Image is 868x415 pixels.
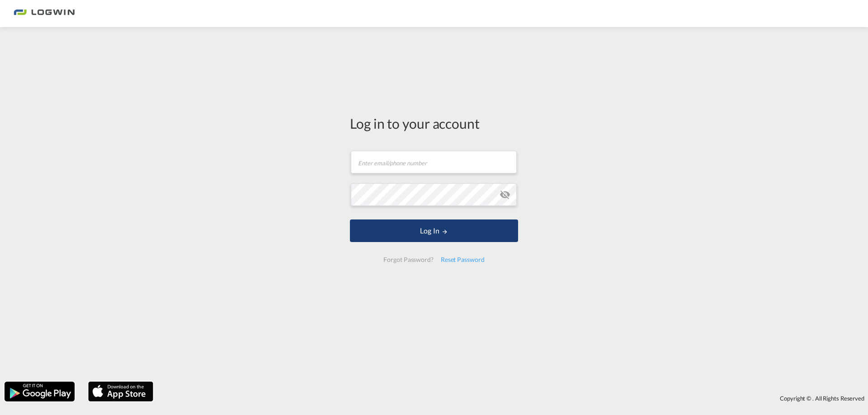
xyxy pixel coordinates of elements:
img: google.png [4,381,75,402]
div: Forgot Password? [380,252,437,268]
div: Log in to your account [350,114,518,133]
div: Copyright © . All Rights Reserved [158,391,868,406]
img: apple.png [87,381,154,402]
md-icon: icon-eye-off [500,189,510,200]
button: LOGIN [350,219,518,242]
div: Reset Password [437,252,488,268]
img: 2761ae10d95411efa20a1f5e0282d2d7.png [14,4,75,24]
input: Enter email/phone number [351,151,517,173]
